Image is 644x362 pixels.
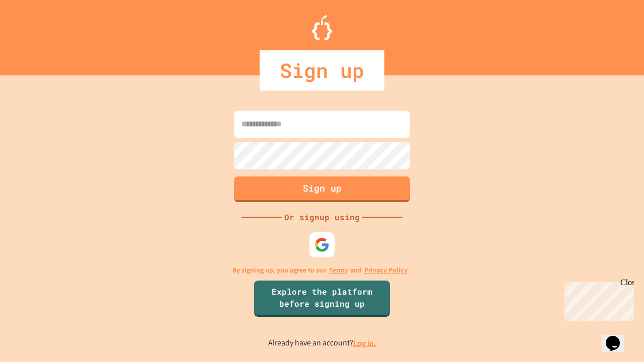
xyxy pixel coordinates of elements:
[314,237,330,252] img: google-icon.svg
[260,50,384,90] div: Sign up
[4,4,69,64] div: Chat with us now!Close
[268,337,376,349] p: Already have an account?
[602,322,634,352] iframe: chat widget
[282,211,362,223] div: Or signup using
[353,338,376,348] a: Log in.
[312,15,332,40] img: Logo.svg
[560,278,634,321] iframe: chat widget
[232,265,412,276] p: By signing up, you agree to our and .
[364,265,408,276] a: Privacy Policy
[329,265,348,276] a: Terms
[254,281,390,317] a: Explore the platform before signing up
[234,176,410,202] button: Sign up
